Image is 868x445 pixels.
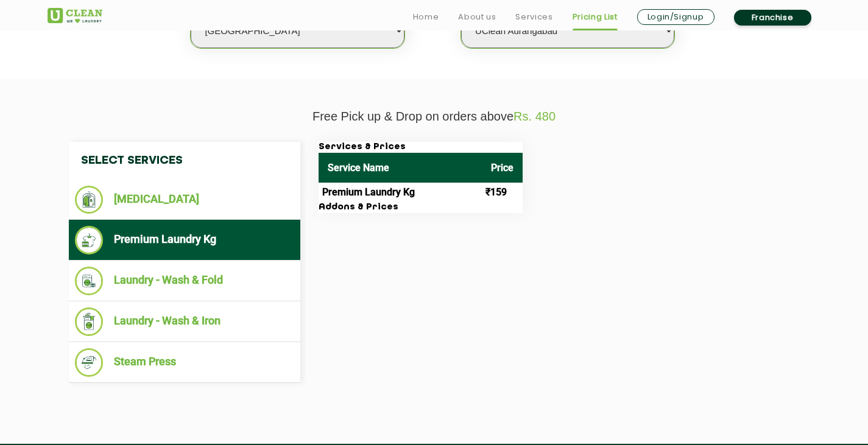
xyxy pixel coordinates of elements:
[48,110,821,124] p: Free Pick up & Drop on orders above
[75,226,294,254] li: Premium Laundry Kg
[75,307,104,336] img: Laundry - Wash & Iron
[515,10,552,24] a: Services
[75,307,294,336] li: Laundry - Wash & Iron
[69,142,300,180] h4: Select Services
[48,8,102,23] img: UClean Laundry and Dry Cleaning
[75,186,294,214] li: [MEDICAL_DATA]
[319,202,523,213] h3: Addons & Prices
[319,153,482,183] th: Service Name
[75,267,294,295] li: Laundry - Wash & Fold
[637,9,715,25] a: Login/Signup
[319,183,482,202] td: Premium Laundry Kg
[75,348,104,377] img: Steam Press
[75,226,104,254] img: Premium Laundry Kg
[734,10,811,26] a: Franchise
[75,186,104,214] img: Dry Cleaning
[573,10,618,24] a: Pricing List
[458,10,496,24] a: About us
[413,10,439,24] a: Home
[319,142,523,153] h3: Services & Prices
[75,267,104,295] img: Laundry - Wash & Fold
[482,153,523,183] th: Price
[482,183,523,202] td: ₹159
[75,348,294,377] li: Steam Press
[513,110,556,123] span: Rs. 480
